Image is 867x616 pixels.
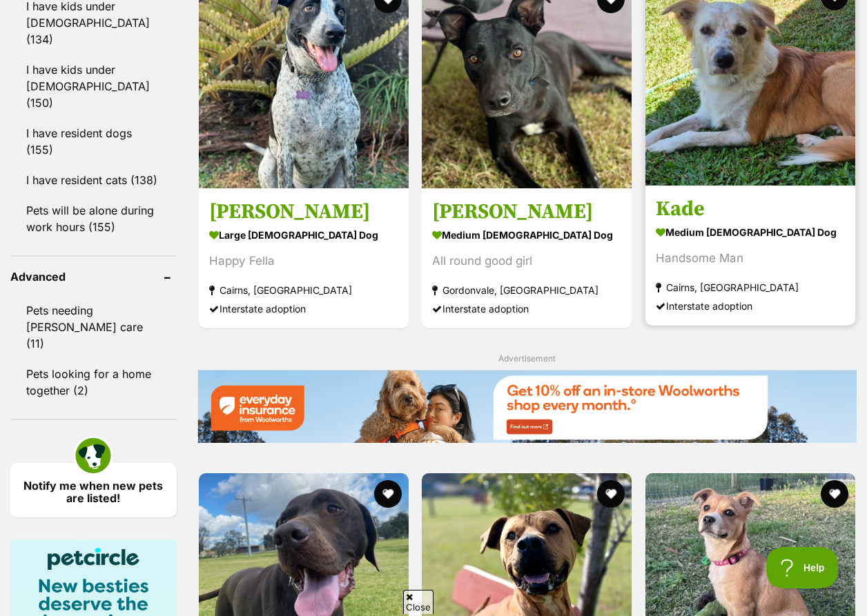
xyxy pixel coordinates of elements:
strong: medium [DEMOGRAPHIC_DATA] Dog [656,222,845,242]
a: I have kids under [DEMOGRAPHIC_DATA] (150) [10,55,177,117]
div: Interstate adoption [432,299,621,318]
h3: [PERSON_NAME] [209,199,398,225]
a: [PERSON_NAME] large [DEMOGRAPHIC_DATA] Dog Happy Fella Cairns, [GEOGRAPHIC_DATA] Interstate adoption [199,188,409,328]
a: Pets needing [PERSON_NAME] care (11) [10,296,177,358]
a: Pets will be alone during work hours (155) [10,196,177,241]
div: Interstate adoption [209,299,398,318]
a: I have resident cats (138) [10,166,177,195]
button: favourite [821,480,848,508]
strong: medium [DEMOGRAPHIC_DATA] Dog [432,225,621,245]
strong: large [DEMOGRAPHIC_DATA] Dog [209,225,398,245]
span: Close [403,590,433,614]
a: Kade medium [DEMOGRAPHIC_DATA] Dog Handsome Man Cairns, [GEOGRAPHIC_DATA] Interstate adoption [645,186,855,326]
strong: Cairns, [GEOGRAPHIC_DATA] [656,278,845,297]
button: favourite [598,480,625,508]
div: Interstate adoption [656,297,845,315]
a: [PERSON_NAME] medium [DEMOGRAPHIC_DATA] Dog All round good girl Gordonvale, [GEOGRAPHIC_DATA] Int... [422,188,632,328]
button: favourite [374,480,402,508]
h3: Kade [656,196,845,222]
div: All round good girl [432,252,621,270]
a: Notify me when new pets are listed! [10,463,177,517]
a: Everyday Insurance promotional banner [197,370,857,446]
h3: [PERSON_NAME] [432,199,621,225]
strong: Gordonvale, [GEOGRAPHIC_DATA] [432,281,621,299]
a: I have resident dogs (155) [10,119,177,164]
header: Advanced [10,270,177,283]
strong: Cairns, [GEOGRAPHIC_DATA] [209,281,398,299]
iframe: Help Scout Beacon - Open [766,547,839,588]
div: Happy Fella [209,252,398,270]
a: Pets looking for a home together (2) [10,359,177,405]
img: Everyday Insurance promotional banner [197,370,857,443]
span: Advertisement [498,353,556,364]
div: Handsome Man [656,249,845,268]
